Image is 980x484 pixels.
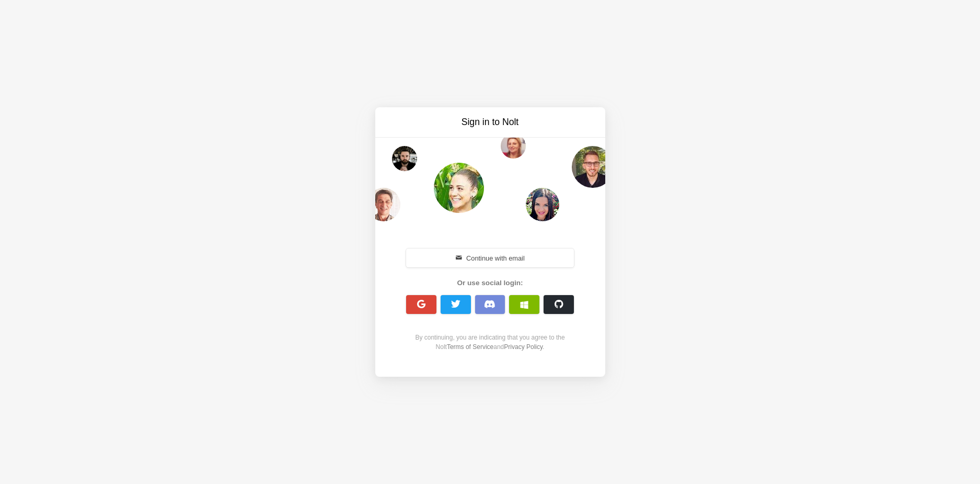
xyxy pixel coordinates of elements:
a: Terms of Service [447,343,493,351]
a: Privacy Policy [504,343,543,351]
button: Continue with email [406,249,574,267]
h3: Sign in to Nolt [402,116,578,129]
div: By continuing, you are indicating that you agree to the Nolt and . [400,333,580,352]
div: Or use social login: [400,278,580,288]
